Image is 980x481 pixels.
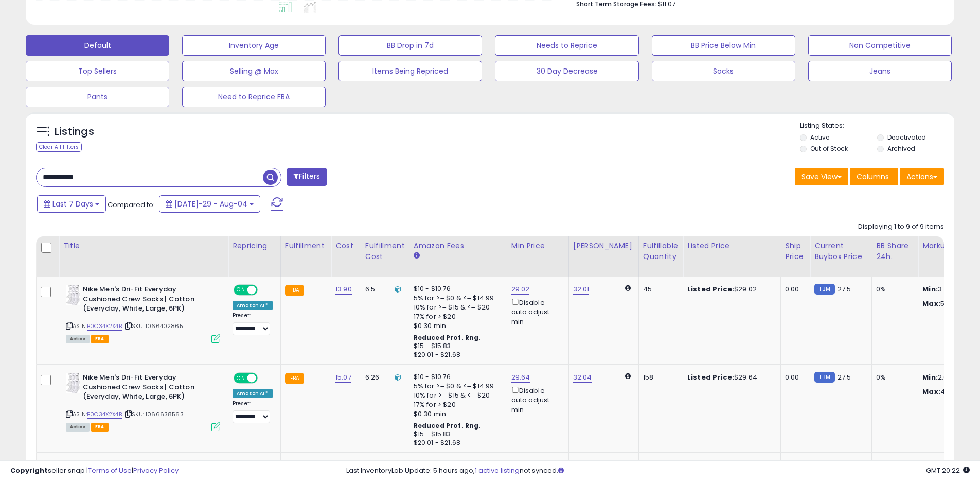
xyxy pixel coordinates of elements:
button: Need to Reprice FBA [182,87,326,107]
div: 0.00 [785,373,802,382]
div: Ship Price [785,240,806,262]
a: B0C34X2X4B [87,410,122,419]
div: Displaying 1 to 9 of 9 items [858,222,944,232]
b: Nike Men's Dri-Fit Everyday Cushioned Crew Socks | Cotton (Everyday, White, Large, 6PK) [83,373,208,404]
a: 29.02 [511,284,530,295]
a: 1 active listing [475,466,520,475]
span: ON [235,286,247,295]
div: 10% for >= $15 & <= $20 [414,391,499,400]
span: FBA [91,335,109,343]
label: Out of Stock [810,144,848,153]
span: Columns [857,171,889,182]
div: $20.01 - $21.68 [414,351,499,359]
label: Archived [887,144,915,153]
small: FBA [285,373,304,384]
div: Amazon AI * [233,389,273,398]
div: 0% [876,285,910,294]
a: Privacy Policy [133,466,179,475]
button: Inventory Age [182,35,326,56]
div: ASIN: [66,285,220,342]
div: 10% for >= $15 & <= $20 [414,303,499,312]
b: Listed Price: [687,284,734,294]
div: Fulfillment Cost [365,240,405,262]
button: Pants [26,87,169,107]
div: Last InventoryLab Update: 5 hours ago, not synced. [346,466,970,476]
button: Actions [900,168,944,185]
a: B0C34X2X4B [87,322,122,331]
div: Fulfillment [285,240,327,251]
div: $15 - $15.83 [414,430,499,439]
a: 29.64 [511,372,530,383]
div: [PERSON_NAME] [573,240,634,251]
div: 6.26 [365,373,401,382]
div: Current Buybox Price [814,240,867,262]
label: Deactivated [887,133,926,142]
small: Amazon Fees. [414,251,420,261]
span: | SKU: 1066638563 [123,410,184,418]
button: Selling @ Max [182,61,326,81]
strong: Max: [922,387,940,397]
span: 27.5 [838,284,851,294]
h5: Listings [55,125,94,139]
button: Last 7 Days [37,195,106,213]
div: Disable auto adjust min [511,297,561,327]
span: All listings currently available for purchase on Amazon [66,423,90,432]
div: 6.5 [365,285,401,294]
a: Terms of Use [88,466,132,475]
button: BB Price Below Min [652,35,795,56]
strong: Max: [922,299,940,308]
div: $0.30 min [414,321,499,331]
div: ASIN: [66,373,220,430]
span: [DATE]-29 - Aug-04 [174,199,247,209]
div: $15 - $15.83 [414,342,499,351]
div: Repricing [233,240,276,251]
b: Reduced Prof. Rng. [414,333,481,342]
div: 0.00 [785,285,802,294]
strong: Min: [922,372,938,382]
div: Disable auto adjust min [511,385,561,415]
b: Nike Men's Dri-Fit Everyday Cushioned Crew Socks | Cotton (Everyday, White, Large, 6PK) [83,285,208,316]
button: Default [26,35,169,56]
div: Title [63,240,224,251]
div: 45 [643,285,675,294]
span: FBA [91,423,109,432]
span: Compared to: [108,200,155,210]
button: Top Sellers [26,61,169,81]
div: Preset: [233,312,273,335]
div: Amazon Fees [414,240,503,251]
div: $29.02 [687,285,773,294]
span: ON [235,374,247,383]
button: Save View [795,168,848,185]
strong: Copyright [10,466,48,475]
div: Listed Price [687,240,776,251]
span: 2025-08-12 20:22 GMT [926,466,970,475]
div: Cost [335,240,357,251]
div: 158 [643,373,675,382]
div: $0.30 min [414,409,499,419]
label: Active [810,133,829,142]
b: Reduced Prof. Rng. [414,421,481,430]
div: 17% for > $20 [414,400,499,409]
button: Needs to Reprice [495,35,638,56]
b: Listed Price: [687,372,734,382]
div: 5% for >= $0 & <= $14.99 [414,294,499,303]
a: 32.01 [573,284,590,295]
div: $29.64 [687,373,773,382]
div: Amazon AI * [233,301,273,310]
button: 30 Day Decrease [495,61,638,81]
small: FBA [285,285,304,296]
div: BB Share 24h. [876,240,914,262]
strong: Min: [922,284,938,294]
a: 13.90 [335,284,352,295]
span: All listings currently available for purchase on Amazon [66,335,90,343]
div: 17% for > $20 [414,312,499,321]
span: | SKU: 1066402865 [123,322,183,330]
span: OFF [256,286,273,295]
img: 610El9rPa2L._SL40_.jpg [66,285,80,305]
span: 27.5 [838,372,851,382]
small: FBM [814,284,834,295]
div: $10 - $10.76 [414,373,499,382]
a: 32.04 [573,372,592,383]
a: 15.07 [335,372,351,383]
button: [DATE]-29 - Aug-04 [159,195,260,213]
